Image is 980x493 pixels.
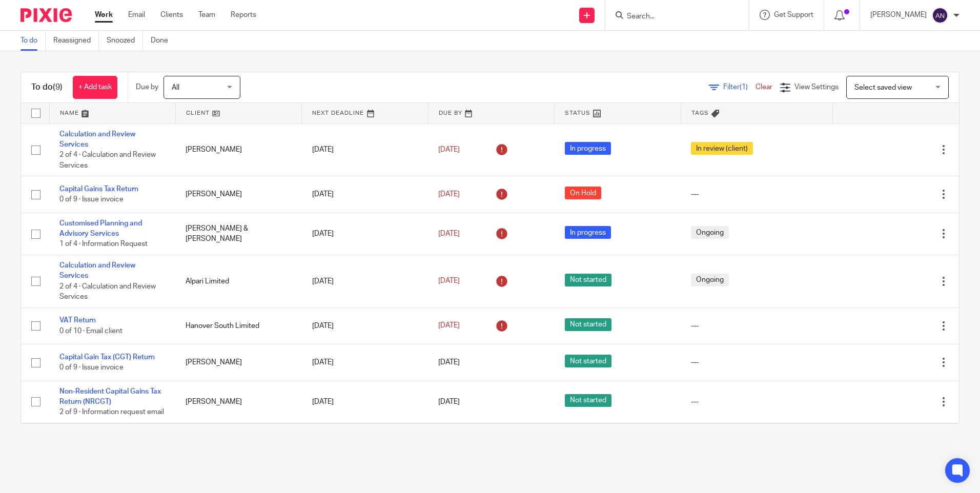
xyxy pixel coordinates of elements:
a: Customised Planning and Advisory Services [59,220,142,237]
td: [DATE] [302,213,428,255]
a: Snoozed [107,31,143,51]
a: Email [128,10,145,20]
td: [PERSON_NAME] & [PERSON_NAME] [175,213,301,255]
a: Done [151,31,176,51]
span: (1) [740,84,748,91]
a: Capital Gains Tax Return [59,186,138,193]
span: In review (client) [691,142,753,155]
span: On Hold [565,187,601,199]
span: 0 of 10 · Email client [59,327,122,335]
a: Calculation and Review Services [59,262,135,279]
p: Due by [136,82,158,92]
span: [DATE] [438,146,460,153]
a: Calculation and Review Services [59,131,135,148]
span: Not started [565,318,611,331]
span: 0 of 9 · Issue invoice [59,196,124,203]
td: [DATE] [302,307,428,344]
span: Tags [691,110,709,116]
span: 2 of 4 · Calculation and Review Services [59,151,156,169]
input: Search [626,12,718,22]
span: 0 of 9 · Issue invoice [59,364,124,371]
a: Reports [231,10,256,20]
span: In progress [565,226,611,239]
td: Alpari Limited [175,255,301,307]
span: [DATE] [438,398,460,405]
span: 1 of 4 · Information Request [59,241,148,248]
span: [DATE] [438,191,460,198]
span: [DATE] [438,278,460,285]
td: [PERSON_NAME] [175,176,301,213]
span: Not started [565,274,611,286]
td: [PERSON_NAME] [175,344,301,381]
span: All [172,84,179,91]
span: Ongoing [691,226,729,239]
span: [DATE] [438,322,460,330]
div: --- [691,321,822,331]
td: [DATE] [302,423,428,476]
a: Non-Resident Capital Gains Tax Return (NRCGT) [59,388,161,405]
td: Hanover South Limited [175,307,301,344]
span: Not started [565,355,611,367]
span: In progress [565,142,611,155]
span: Select saved view [854,84,912,91]
td: [PERSON_NAME] Tailor [175,423,301,476]
td: [DATE] [302,381,428,423]
td: [PERSON_NAME] [175,381,301,423]
span: (9) [53,83,63,91]
td: [DATE] [302,124,428,176]
a: Clients [160,10,183,20]
a: To do [21,31,46,51]
p: [PERSON_NAME] [870,10,927,20]
a: Reassigned [53,31,99,51]
a: Capital Gain Tax (CGT) Return [59,354,155,361]
span: Filter [723,84,756,91]
span: [DATE] [438,359,460,366]
div: --- [691,397,822,407]
h1: To do [31,82,63,93]
span: 2 of 9 · Information request email [59,408,164,416]
img: Pixie [21,8,72,22]
span: Ongoing [691,274,729,286]
img: svg%3E [932,7,948,24]
td: [PERSON_NAME] [175,124,301,176]
a: Clear [756,84,772,91]
a: VAT Return [59,317,96,324]
span: Not started [565,394,611,407]
span: Get Support [774,11,813,18]
a: Team [198,10,215,20]
td: [DATE] [302,176,428,213]
td: [DATE] [302,255,428,307]
td: [DATE] [302,344,428,381]
a: Work [95,10,113,20]
span: [DATE] [438,230,460,237]
div: --- [691,189,822,199]
div: --- [691,357,822,367]
span: 2 of 4 · Calculation and Review Services [59,283,156,301]
span: View Settings [794,84,839,91]
a: + Add task [73,76,117,99]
